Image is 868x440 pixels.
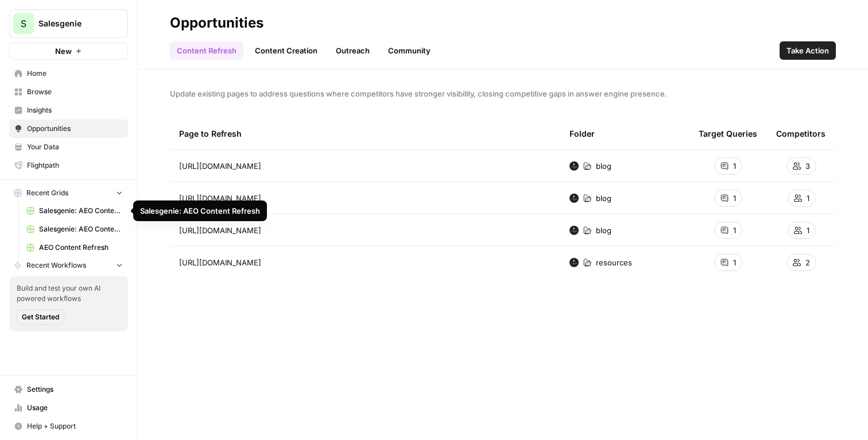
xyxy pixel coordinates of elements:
[9,417,128,435] button: Help + Support
[55,45,72,57] span: New
[9,399,128,417] a: Usage
[9,9,128,38] button: Workspace: Salesgenie
[569,258,579,267] img: tq1l1q3mpfdtrxtfggvxirjex7fv
[179,257,261,268] span: [URL][DOMAIN_NAME]
[27,384,123,395] span: Settings
[17,283,121,304] span: Build and test your own AI powered workflows
[26,260,86,271] span: Recent Workflows
[780,41,836,60] button: Take Action
[699,118,757,149] div: Target Queries
[733,225,736,236] span: 1
[569,118,595,149] div: Folder
[170,14,263,32] div: Opportunities
[179,225,261,236] span: [URL][DOMAIN_NAME]
[9,64,128,83] a: Home
[596,225,611,236] span: blog
[39,206,123,216] span: Salesgenie: AEO Content Refresh
[39,224,123,234] span: Salesgenie: AEO Content Creation
[329,41,377,60] a: Outreach
[805,257,810,268] span: 2
[179,192,261,204] span: [URL][DOMAIN_NAME]
[39,242,123,253] span: AEO Content Refresh
[805,160,810,172] span: 3
[140,205,260,217] div: Salesgenie: AEO Content Refresh
[27,87,123,97] span: Browse
[17,310,64,325] button: Get Started
[38,18,108,29] span: Salesgenie
[9,380,128,399] a: Settings
[27,123,123,134] span: Opportunities
[170,41,243,60] a: Content Refresh
[27,105,123,115] span: Insights
[9,156,128,175] a: Flightpath
[22,312,59,322] span: Get Started
[21,17,26,30] span: S
[807,225,809,236] span: 1
[569,194,579,203] img: tq1l1q3mpfdtrxtfggvxirjex7fv
[27,160,123,171] span: Flightpath
[596,257,632,268] span: resources
[569,161,579,171] img: tq1l1q3mpfdtrxtfggvxirjex7fv
[733,160,736,172] span: 1
[596,192,611,204] span: blog
[27,68,123,79] span: Home
[9,138,128,156] a: Your Data
[596,160,611,172] span: blog
[9,83,128,101] a: Browse
[21,238,128,257] a: AEO Content Refresh
[27,403,123,413] span: Usage
[9,101,128,119] a: Insights
[776,118,826,149] div: Competitors
[807,192,809,204] span: 1
[248,41,324,60] a: Content Creation
[179,160,261,172] span: [URL][DOMAIN_NAME]
[9,119,128,138] a: Opportunities
[179,118,551,149] div: Page to Refresh
[733,257,736,268] span: 1
[569,226,579,235] img: tq1l1q3mpfdtrxtfggvxirjex7fv
[27,142,123,152] span: Your Data
[170,88,836,99] span: Update existing pages to address questions where competitors have stronger visibility, closing co...
[9,257,128,274] button: Recent Workflows
[786,45,829,56] span: Take Action
[21,220,128,238] a: Salesgenie: AEO Content Creation
[9,184,128,202] button: Recent Grids
[21,202,128,220] a: Salesgenie: AEO Content Refresh
[27,421,123,431] span: Help + Support
[381,41,437,60] a: Community
[733,192,736,204] span: 1
[26,188,68,198] span: Recent Grids
[9,43,128,60] button: New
